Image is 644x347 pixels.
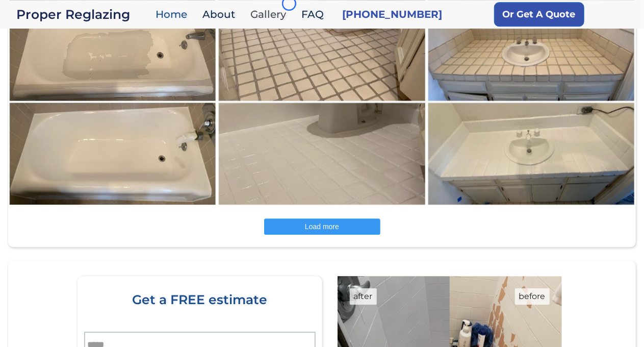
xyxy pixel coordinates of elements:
[296,4,334,26] a: FAQ
[342,7,442,21] a: [PHONE_NUMBER]
[264,218,380,235] button: Load more posts
[305,222,339,231] span: Load more
[494,2,584,27] a: Or Get A Quote
[88,292,312,335] div: Get a FREE estimate
[150,4,197,26] a: Home
[197,4,245,26] a: About
[16,7,150,21] div: Proper Reglazing
[245,4,296,26] a: Gallery
[16,7,150,21] a: home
